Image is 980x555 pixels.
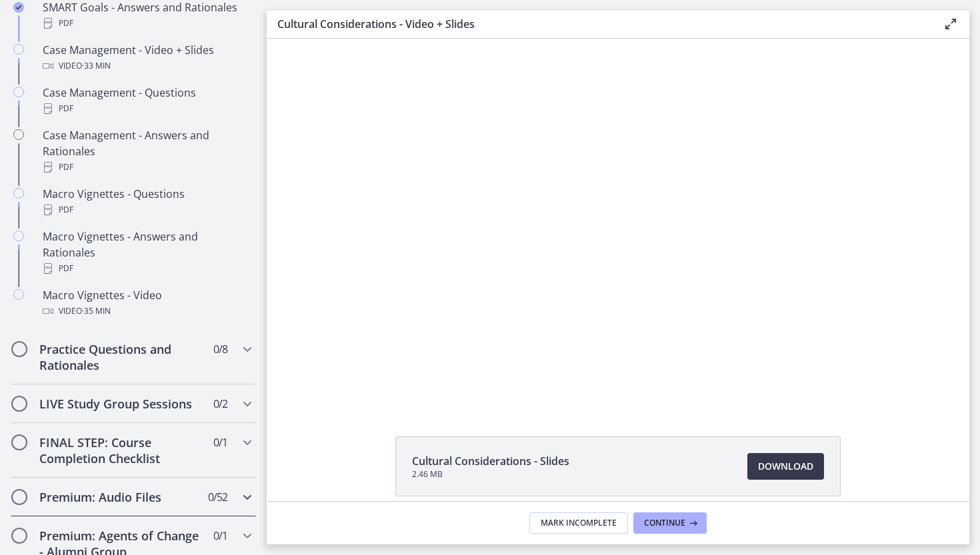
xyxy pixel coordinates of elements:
span: 0 / 8 [213,341,227,357]
button: Mark Incomplete [529,512,628,534]
div: PDF [43,101,251,117]
h2: Practice Questions and Rationales [39,341,202,373]
div: Case Management - Video + Slides [43,42,251,74]
a: Download [747,453,824,480]
span: 0 / 1 [213,434,227,450]
h2: LIVE Study Group Sessions [39,396,202,412]
div: PDF [43,261,251,277]
div: Case Management - Answers and Rationales [43,127,251,175]
span: · 33 min [82,58,111,74]
span: Download [758,458,813,474]
div: PDF [43,15,251,31]
span: Mark Incomplete [541,518,617,528]
h2: FINAL STEP: Course Completion Checklist [39,434,202,466]
h3: Cultural Considerations - Video + Slides [277,16,921,32]
div: PDF [43,202,251,218]
div: Macro Vignettes - Answers and Rationales [43,229,251,277]
div: Macro Vignettes - Video [43,287,251,319]
span: 0 / 2 [213,396,227,412]
span: 2.46 MB [412,469,569,480]
button: Continue [633,512,707,534]
div: PDF [43,159,251,175]
span: 0 / 1 [213,528,227,544]
div: Case Management - Questions [43,85,251,117]
span: Cultural Considerations - Slides [412,453,569,469]
div: Macro Vignettes - Questions [43,186,251,218]
i: Completed [13,2,24,13]
span: · 35 min [82,303,111,319]
iframe: Video Lesson [267,39,969,406]
div: Video [43,303,251,319]
span: Continue [644,518,685,528]
span: 0 / 52 [208,489,227,505]
h2: Premium: Audio Files [39,489,202,505]
div: Video [43,58,251,74]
